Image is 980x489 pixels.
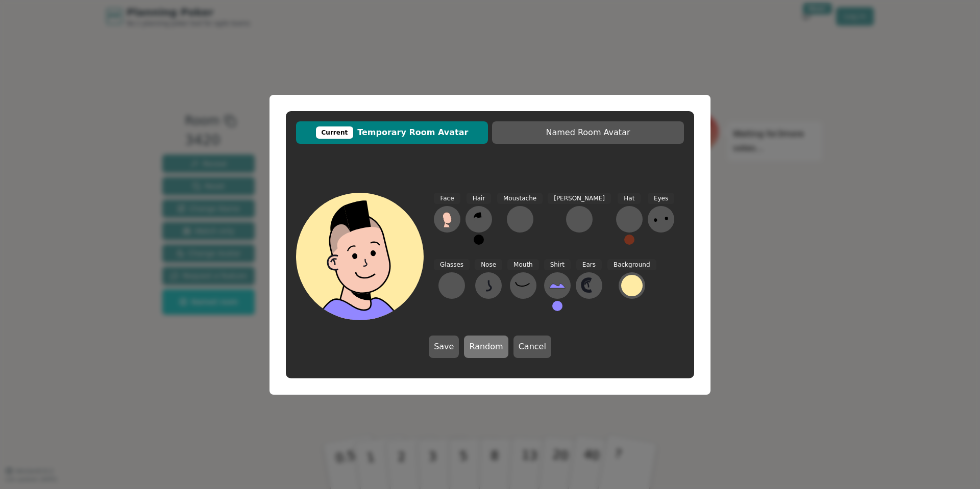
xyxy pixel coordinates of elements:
span: Background [607,259,656,271]
span: Moustache [497,193,543,204]
button: Cancel [513,336,551,358]
span: Named Room Avatar [497,126,679,139]
button: Save [429,336,459,358]
span: Ears [576,259,602,271]
button: Named Room Avatar [492,121,684,144]
button: Random [464,336,508,358]
span: Hat [618,193,641,204]
span: Face [434,193,460,204]
span: Eyes [648,193,674,204]
span: Shirt [544,259,571,271]
span: [PERSON_NAME] [548,193,611,204]
div: Current [316,126,354,139]
span: Mouth [507,259,539,271]
span: Glasses [434,259,470,271]
button: CurrentTemporary Room Avatar [296,121,488,144]
span: Temporary Room Avatar [301,126,483,139]
span: Nose [475,259,502,271]
span: Hair [467,193,492,204]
